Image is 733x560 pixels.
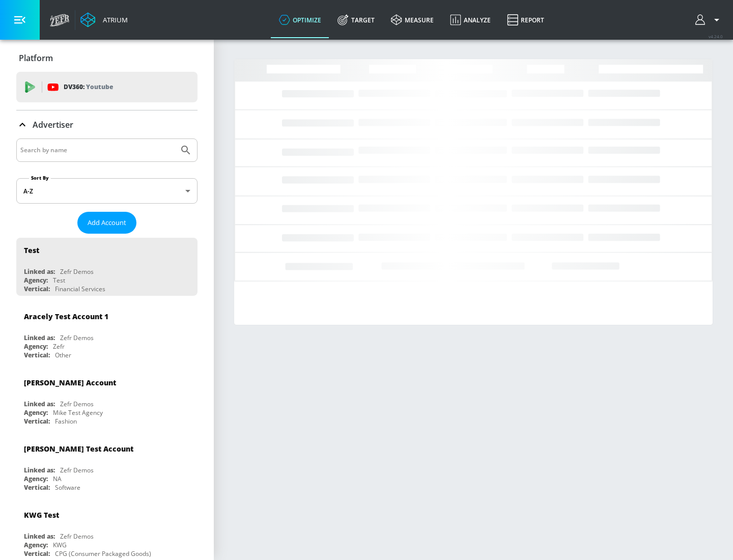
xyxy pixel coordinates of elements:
[24,351,50,359] div: Vertical:
[442,2,499,38] a: Analyze
[24,408,48,417] div: Agency:
[24,466,55,474] div: Linked as:
[64,81,113,93] p: DV360:
[499,2,552,38] a: Report
[53,276,65,285] div: Test
[24,312,108,321] div: Aracely Test Account 1
[53,342,65,351] div: Zefr
[709,34,723,39] span: v 4.24.0
[16,178,198,204] div: A-Z
[80,12,128,27] a: Atrium
[16,304,198,362] div: Aracely Test Account 1Linked as:Zefr DemosAgency:ZefrVertical:Other
[24,444,133,454] div: [PERSON_NAME] Test Account
[55,351,71,359] div: Other
[24,400,55,408] div: Linked as:
[60,466,94,474] div: Zefr Demos
[24,342,48,351] div: Agency:
[60,267,94,276] div: Zefr Demos
[20,144,175,157] input: Search by name
[16,370,198,428] div: [PERSON_NAME] AccountLinked as:Zefr DemosAgency:Mike Test AgencyVertical:Fashion
[88,217,126,229] span: Add Account
[24,510,59,520] div: KWG Test
[24,541,48,549] div: Agency:
[16,238,198,296] div: TestLinked as:Zefr DemosAgency:TestVertical:Financial Services
[24,483,50,492] div: Vertical:
[55,417,77,426] div: Fashion
[383,2,442,38] a: measure
[16,72,198,102] div: DV360: Youtube
[24,474,48,483] div: Agency:
[24,378,116,387] div: [PERSON_NAME] Account
[55,285,105,293] div: Financial Services
[55,483,80,492] div: Software
[24,276,48,285] div: Agency:
[24,245,39,255] div: Test
[329,2,383,38] a: Target
[77,212,136,234] button: Add Account
[53,408,103,417] div: Mike Test Agency
[55,549,151,558] div: CPG (Consumer Packaged Goods)
[24,333,55,342] div: Linked as:
[33,119,73,130] p: Advertiser
[86,81,113,92] p: Youtube
[60,400,94,408] div: Zefr Demos
[29,175,51,181] label: Sort By
[16,436,198,494] div: [PERSON_NAME] Test AccountLinked as:Zefr DemosAgency:NAVertical:Software
[60,333,94,342] div: Zefr Demos
[24,549,50,558] div: Vertical:
[271,2,329,38] a: optimize
[53,541,67,549] div: KWG
[99,15,128,24] div: Atrium
[19,52,53,64] p: Platform
[53,474,62,483] div: NA
[60,532,94,541] div: Zefr Demos
[24,285,50,293] div: Vertical:
[24,267,55,276] div: Linked as:
[24,417,50,426] div: Vertical:
[24,532,55,541] div: Linked as:
[16,110,198,139] div: Advertiser
[16,44,198,72] div: Platform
